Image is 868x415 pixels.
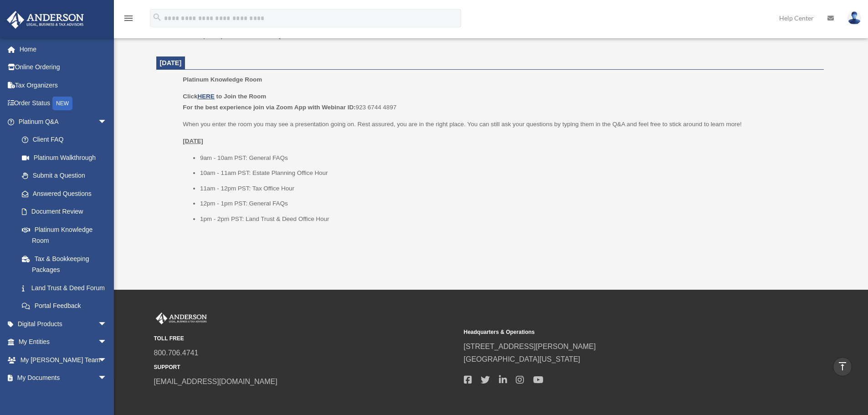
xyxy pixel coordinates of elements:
i: vertical_align_top [837,361,848,372]
a: Tax & Bookkeeping Packages [13,250,121,279]
img: Anderson Advisors Platinum Portal [154,313,209,324]
a: menu [123,16,134,24]
a: Platinum Walkthrough [13,149,121,167]
li: 11am - 12pm PST: Tax Office Hour [200,183,817,194]
p: 923 6744 4897 [183,91,817,113]
b: For the best experience join via Zoom App with Webinar ID: [183,104,355,111]
span: arrow_drop_down [98,333,116,352]
a: Client FAQ [13,131,121,149]
a: Order StatusNEW [6,94,121,113]
a: Digital Productsarrow_drop_down [6,315,121,333]
a: vertical_align_top [833,357,852,376]
small: Headquarters & Operations [464,328,767,337]
small: TOLL FREE [154,334,457,343]
span: arrow_drop_down [98,113,116,131]
a: Document Review [13,203,121,221]
a: Land Trust & Deed Forum [13,279,121,297]
img: Anderson Advisors Platinum Portal [4,11,87,29]
a: My Documentsarrow_drop_down [6,369,121,387]
i: search [152,12,162,22]
span: Platinum Knowledge Room [183,76,262,83]
u: [DATE] [183,138,203,144]
span: arrow_drop_down [98,351,116,369]
a: [STREET_ADDRESS][PERSON_NAME] [464,343,596,350]
a: Home [6,40,121,58]
a: Portal Feedback [13,297,121,315]
li: 1pm - 2pm PST: Land Trust & Deed Office Hour [200,214,817,225]
p: When you enter the room you may see a presentation going on. Rest assured, you are in the right p... [183,119,817,130]
a: 800.706.4741 [154,349,199,357]
li: 10am - 11am PST: Estate Planning Office Hour [200,168,817,179]
small: SUPPORT [154,363,457,372]
i: menu [123,13,134,24]
img: User Pic [847,11,861,25]
a: Online Ordering [6,58,121,77]
a: Platinum Knowledge Room [13,220,116,250]
b: to Join the Room [216,93,267,100]
b: Click [183,93,216,100]
span: arrow_drop_down [98,315,116,333]
div: NEW [52,97,72,110]
a: My Entitiesarrow_drop_down [6,333,121,351]
a: HERE [197,93,214,100]
a: My [PERSON_NAME] Teamarrow_drop_down [6,351,121,369]
a: [GEOGRAPHIC_DATA][US_STATE] [464,355,580,363]
a: Tax Organizers [6,76,121,94]
li: 12pm - 1pm PST: General FAQs [200,198,817,209]
a: Platinum Q&Aarrow_drop_down [6,113,121,131]
a: [EMAIL_ADDRESS][DOMAIN_NAME] [154,378,277,385]
span: [DATE] [160,59,182,67]
a: Answered Questions [13,184,121,203]
a: Submit a Question [13,167,121,185]
span: arrow_drop_down [98,369,116,388]
li: 9am - 10am PST: General FAQs [200,153,817,164]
